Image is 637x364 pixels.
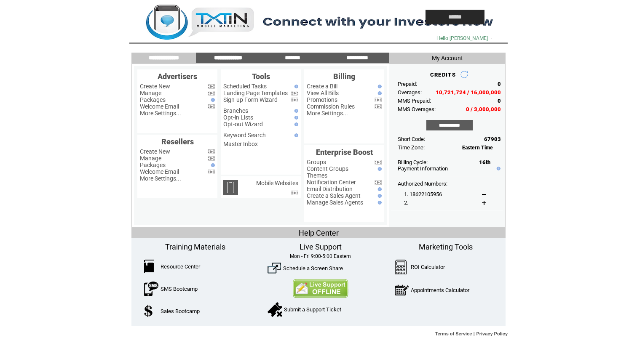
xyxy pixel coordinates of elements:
[165,242,225,251] span: Training Materials
[307,179,356,186] a: Notification Center
[436,35,488,41] span: Hello [PERSON_NAME]
[223,141,258,147] a: Master Inbox
[307,172,327,179] a: Themes
[376,201,382,205] img: help.gif
[375,98,382,102] img: video.png
[474,331,475,336] span: |
[398,181,447,187] span: Authorized Numbers:
[375,180,382,185] img: video.png
[307,90,339,96] a: View All Bills
[395,260,407,274] img: Calculator.png
[292,122,298,126] img: help.gif
[223,180,238,195] img: mobile-websites.png
[291,191,298,195] img: video.png
[436,89,501,96] span: 10,721,724 / 16,000,000
[223,107,248,114] a: Branches
[140,103,179,110] a: Welcome Email
[161,263,200,270] a: Resource Center
[307,165,348,172] a: Content Groups
[398,89,422,96] span: Overages:
[209,163,215,167] img: help.gif
[375,160,382,165] img: video.png
[252,72,270,81] span: Tools
[498,81,501,87] span: 0
[208,104,215,109] img: video.png
[209,98,215,102] img: help.gif
[395,283,409,298] img: AppointmentCalc.png
[140,90,161,96] a: Manage
[223,83,267,90] a: Scheduled Tasks
[292,85,298,88] img: help.gif
[498,98,501,104] span: 0
[208,170,215,174] img: video.png
[484,136,501,142] span: 67903
[495,167,500,170] img: help.gif
[144,260,154,273] img: ResourceCenter.png
[223,132,266,138] a: Keyword Search
[268,261,281,275] img: ScreenShare.png
[290,253,351,259] span: Mon - Fri 9:00-5:00 Eastern
[376,85,382,88] img: help.gif
[398,106,436,112] span: MMS Overages:
[316,148,373,157] span: Enterprise Boost
[300,242,342,251] span: Live Support
[376,167,382,171] img: help.gif
[398,81,417,87] span: Prepaid:
[208,91,215,96] img: video.png
[398,136,425,142] span: Short Code:
[411,287,469,293] a: Appointments Calculator
[398,98,431,104] span: MMS Prepaid:
[376,194,382,198] img: help.gif
[398,159,428,165] span: Billing Cycle:
[223,96,278,103] a: Sign-up Form Wizard
[223,114,253,121] a: Opt-in Lists
[307,110,348,117] a: More Settings...
[140,148,170,155] a: Create New
[435,331,472,336] a: Terms of Service
[307,103,355,110] a: Commission Rules
[140,96,166,103] a: Packages
[432,55,463,61] span: My Account
[292,133,298,137] img: help.gif
[307,159,326,165] a: Groups
[144,305,154,317] img: SalesBootcamp.png
[466,106,501,112] span: 0 / 3,000,000
[161,137,194,146] span: Resellers
[376,91,382,95] img: help.gif
[284,306,341,313] a: Submit a Support Ticket
[140,155,161,162] a: Manage
[208,149,215,154] img: video.png
[291,98,298,102] img: video.png
[430,72,456,78] span: CREDITS
[208,84,215,89] img: video.png
[223,121,263,128] a: Opt-out Wizard
[479,159,490,165] span: 16th
[404,191,442,197] span: 1. 18622105956
[140,168,179,175] a: Welcome Email
[256,180,298,186] a: Mobile Websites
[307,83,337,90] a: Create a Bill
[292,279,348,298] img: Contact Us
[398,165,448,172] a: Payment Information
[307,192,361,199] a: Create a Sales Agent
[140,110,181,117] a: More Settings...
[375,104,382,109] img: video.png
[419,242,473,251] span: Marketing Tools
[292,116,298,120] img: help.gif
[208,156,215,161] img: video.png
[140,175,181,182] a: More Settings...
[292,109,298,113] img: help.gif
[404,199,408,206] span: 2.
[411,264,445,270] a: ROI Calculator
[223,90,288,96] a: Landing Page Templates
[140,162,166,168] a: Packages
[299,228,339,237] span: Help Center
[291,91,298,96] img: video.png
[161,308,200,314] a: Sales Bootcamp
[307,199,363,206] a: Manage Sales Agents
[376,187,382,191] img: help.gif
[476,331,508,336] a: Privacy Policy
[140,83,170,90] a: Create New
[398,144,425,151] span: Time Zone:
[307,96,337,103] a: Promotions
